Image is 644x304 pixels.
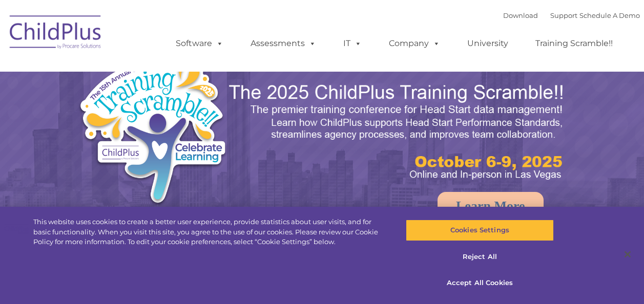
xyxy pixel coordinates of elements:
[457,33,518,54] a: University
[379,33,450,54] a: Company
[406,246,554,268] button: Reject All
[616,243,639,266] button: Close
[579,11,640,19] a: Schedule A Demo
[406,272,554,294] button: Accept All Cookies
[438,192,544,221] a: Learn More
[165,33,234,54] a: Software
[550,11,577,19] a: Support
[5,8,107,59] img: ChildPlus by Procare Solutions
[333,33,372,54] a: IT
[240,33,326,54] a: Assessments
[503,11,640,19] font: |
[503,11,538,19] a: Download
[525,33,623,54] a: Training Scramble!!
[406,220,554,241] button: Cookies Settings
[33,217,386,247] div: This website uses cookies to create a better user experience, provide statistics about user visit...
